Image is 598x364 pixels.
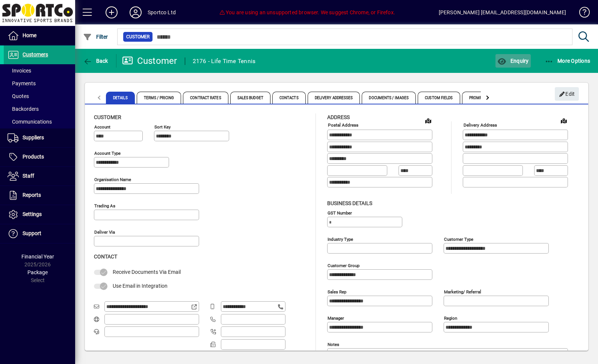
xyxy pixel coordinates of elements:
span: Contacts [272,92,306,104]
a: Invoices [4,64,75,77]
span: Customer [126,33,149,41]
span: Financial Year [21,254,54,260]
button: Edit [555,87,579,101]
span: Business details [327,200,372,206]
span: Settings [23,211,42,217]
span: Reports [23,192,41,198]
mat-label: Sort key [154,124,171,130]
mat-label: Account [94,124,110,130]
div: Customer [122,55,177,67]
div: 2176 - Life Time Tennis [193,55,256,67]
a: Payments [4,77,75,90]
span: Support [23,230,41,236]
span: Quotes [8,93,29,99]
span: Custom Fields [418,92,460,104]
span: Edit [559,88,575,100]
span: Sales Budget [230,92,270,104]
mat-label: GST Number [328,210,352,215]
a: Products [4,148,75,166]
button: Enquiry [495,54,530,68]
app-page-header-button: Back [75,54,116,68]
span: Documents / Images [362,92,416,104]
mat-label: Industry type [328,236,353,242]
span: Home [23,32,36,38]
a: Support [4,224,75,243]
a: View on map [558,115,570,127]
a: Suppliers [4,128,75,147]
mat-label: Sales rep [328,289,346,294]
a: Reports [4,186,75,205]
span: Suppliers [23,134,44,140]
span: Customers [23,51,48,57]
span: Backorders [8,106,39,112]
a: Staff [4,167,75,186]
span: Prompts [462,92,494,104]
span: Customer [94,114,121,120]
a: Home [4,26,75,45]
a: View on map [422,115,434,127]
span: Back [83,58,108,64]
span: Delivery Addresses [308,92,360,104]
button: More Options [543,54,592,68]
a: Backorders [4,103,75,115]
span: You are using an unsupported browser. We suggest Chrome, or Firefox. [219,9,395,15]
button: Profile [124,6,148,19]
span: Use Email in Integration [113,283,168,289]
span: Products [23,154,44,160]
span: Filter [83,34,108,40]
mat-label: Customer type [444,236,473,242]
button: Add [100,6,124,19]
mat-label: Customer group [328,263,359,268]
mat-label: Organisation name [94,177,131,182]
a: Knowledge Base [574,2,589,26]
a: Communications [4,115,75,128]
mat-label: Account Type [94,151,121,156]
span: Communications [8,119,52,125]
mat-label: Deliver via [94,230,115,235]
a: Settings [4,205,75,224]
span: More Options [545,58,590,64]
span: Receive Documents Via Email [113,269,181,275]
span: Payments [8,80,36,86]
mat-label: Notes [328,341,339,347]
span: Terms / Pricing [137,92,181,104]
mat-label: Manager [328,315,344,320]
span: Contact [94,254,117,260]
a: Quotes [4,90,75,103]
div: [PERSON_NAME] [EMAIL_ADDRESS][DOMAIN_NAME] [439,6,566,18]
span: Details [106,92,135,104]
span: Staff [23,173,34,179]
button: Back [81,54,110,68]
mat-label: Region [444,315,457,320]
mat-label: Marketing/ Referral [444,289,481,294]
div: Sportco Ltd [148,6,176,18]
span: Invoices [8,68,31,74]
button: Filter [81,30,110,44]
span: Address [327,114,350,120]
mat-label: Trading as [94,203,115,208]
span: Enquiry [497,58,529,64]
span: Contract Rates [183,92,228,104]
span: Package [27,269,48,275]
